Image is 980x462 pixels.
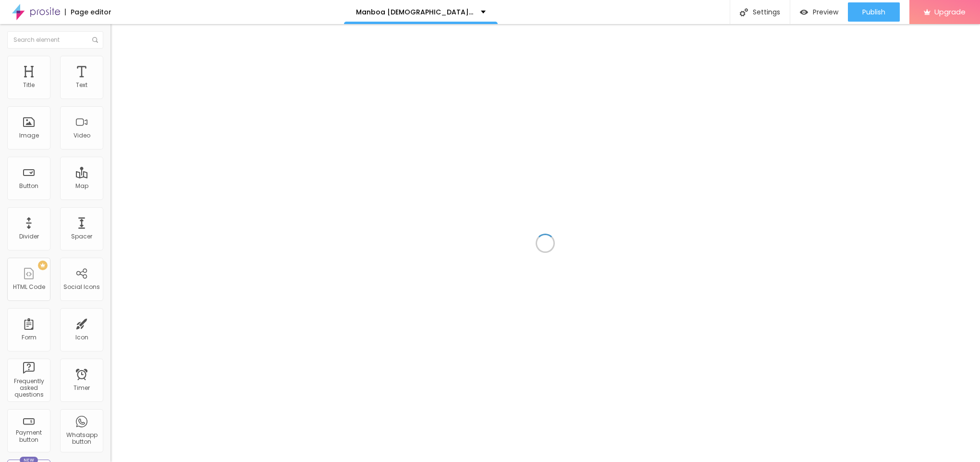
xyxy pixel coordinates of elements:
div: Icon [75,334,88,341]
div: Image [19,132,39,139]
div: Frequently asked questions [10,378,48,399]
div: Title [23,82,35,88]
span: Publish [862,8,885,16]
div: Payment button [10,429,48,443]
div: Whatsapp button [62,432,100,446]
p: Manboa [DEMOGRAPHIC_DATA][MEDICAL_DATA] Capsules [GEOGRAPHIC_DATA] [356,9,474,15]
span: Preview [813,8,838,16]
span: Upgrade [934,8,966,16]
button: Preview [790,2,848,22]
div: HTML Code [13,284,45,290]
img: Icone [92,37,98,43]
div: Page editor [65,9,111,15]
div: Social Icons [63,284,100,290]
div: Divider [19,233,39,240]
img: view-1.svg [800,8,808,16]
div: Button [19,183,38,189]
div: Form [22,334,37,341]
img: Icone [740,8,748,16]
div: Map [75,183,88,189]
button: Publish [848,2,900,22]
input: Search element [7,31,103,49]
div: Timer [73,385,90,391]
div: Spacer [71,233,92,240]
div: Video [73,132,90,139]
div: Text [76,82,87,88]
